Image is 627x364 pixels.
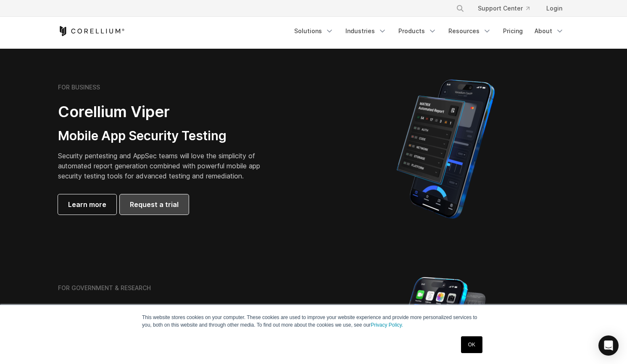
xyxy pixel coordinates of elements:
[471,1,536,16] a: Support Center
[58,102,273,121] h2: Corellium Viper
[371,322,403,328] a: Privacy Policy.
[453,1,468,16] button: Search
[461,336,482,353] a: OK
[142,314,485,329] p: This website stores cookies on your computer. These cookies are used to improve your website expe...
[443,24,496,39] a: Resources
[393,24,442,39] a: Products
[58,151,273,181] p: Security pentesting and AppSec teams will love the simplicity of automated report generation comb...
[68,199,106,209] span: Learn more
[598,335,619,356] div: Open Intercom Messenger
[58,194,116,215] a: Learn more
[540,1,569,16] a: Login
[382,76,509,223] img: Corellium MATRIX automated report on iPhone showing app vulnerability test results across securit...
[58,128,273,144] h3: Mobile App Security Testing
[58,84,100,91] h6: FOR BUSINESS
[289,24,339,39] a: Solutions
[446,1,569,16] div: Navigation Menu
[58,26,125,36] a: Corellium Home
[530,24,569,39] a: About
[340,24,392,39] a: Industries
[58,303,293,322] h2: Corellium Falcon
[289,24,569,39] div: Navigation Menu
[130,199,179,209] span: Request a trial
[498,24,528,39] a: Pricing
[120,194,189,215] a: Request a trial
[58,284,151,292] h6: FOR GOVERNMENT & RESEARCH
